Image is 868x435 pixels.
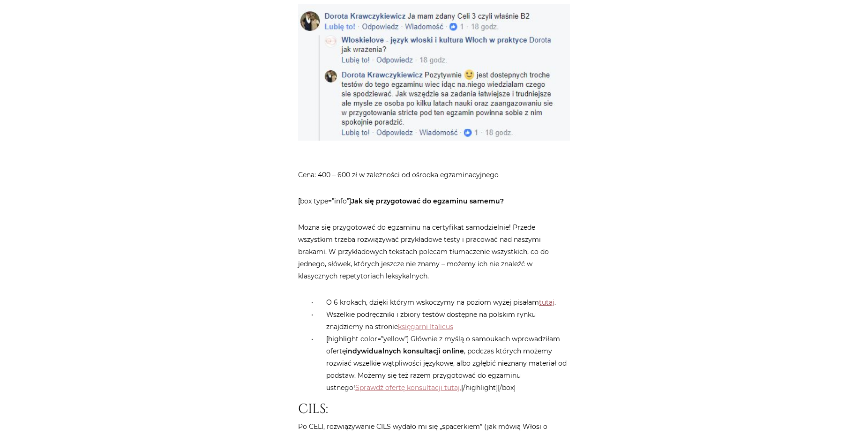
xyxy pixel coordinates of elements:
strong: Jak się przygotować do egzaminu samemu? [351,197,504,205]
a: tutaj [539,298,554,307]
p: Cena: 400 – 600 zł w zależności od ośrodka egzaminacyjnego [298,169,570,181]
p: [box type=”info”] [298,195,570,207]
li: O 6 krokach, dzięki którym wskoczymy na poziom wyżej pisałam . [317,296,570,308]
a: Sprawdź ofertę konsultacji tutaj. [355,383,461,392]
a: księgarni Italicus [398,322,453,331]
p: Można się przygotować do egzaminu na certyfikat samodzielnie! Przede wszystkim trzeba rozwiązywać... [298,221,570,282]
li: Wszelkie podręczniki i zbiory testów dostępne na polskim rynku znajdziemy na stronie [317,308,570,333]
strong: indywidualnych konsultacji online [346,347,464,355]
li: [highlight color=”yellow”] Głównie z myślą o samoukach wprowadziłam ofertę , podczas których może... [317,333,570,394]
h2: CILS: [298,401,570,417]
